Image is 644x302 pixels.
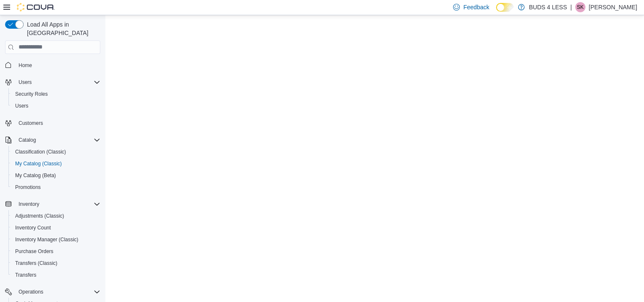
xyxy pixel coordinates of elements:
[12,89,100,99] span: Security Roles
[12,101,32,111] a: Users
[529,2,567,12] p: BUDS 4 LESS
[12,258,61,268] a: Transfers (Classic)
[15,118,100,128] span: Customers
[15,60,35,70] a: Home
[12,235,100,245] span: Inventory Manager (Classic)
[8,88,104,100] button: Security Roles
[12,235,82,245] a: Inventory Manager (Classic)
[12,223,54,233] a: Inventory Count
[12,246,57,256] a: Purchase Orders
[15,199,43,209] button: Inventory
[19,201,39,208] span: Inventory
[19,137,36,143] span: Catalog
[15,135,39,145] button: Catalog
[12,147,70,157] a: Classification (Classic)
[15,91,48,97] span: Security Roles
[12,89,51,99] a: Security Roles
[12,270,100,280] span: Transfers
[8,170,104,181] button: My Catalog (Beta)
[570,2,572,12] p: |
[19,62,32,69] span: Home
[15,118,46,128] a: Customers
[2,76,104,88] button: Users
[8,100,104,112] button: Users
[12,159,100,169] span: My Catalog (Classic)
[15,172,56,179] span: My Catalog (Beta)
[12,170,59,181] a: My Catalog (Beta)
[2,117,104,129] button: Customers
[17,3,55,11] img: Cova
[589,2,637,12] p: [PERSON_NAME]
[12,147,100,157] span: Classification (Classic)
[463,3,489,11] span: Feedback
[12,258,100,268] span: Transfers (Classic)
[24,20,100,37] span: Load All Apps in [GEOGRAPHIC_DATA]
[15,135,100,145] span: Catalog
[15,224,51,231] span: Inventory Count
[15,199,100,209] span: Inventory
[12,223,100,233] span: Inventory Count
[8,158,104,170] button: My Catalog (Classic)
[8,222,104,234] button: Inventory Count
[15,287,100,297] span: Operations
[12,101,100,111] span: Users
[15,272,36,278] span: Transfers
[8,234,104,245] button: Inventory Manager (Classic)
[577,2,584,12] span: SK
[575,2,585,12] div: Stacey Knisley
[15,160,62,167] span: My Catalog (Classic)
[12,170,100,181] span: My Catalog (Beta)
[15,260,57,267] span: Transfers (Classic)
[15,77,35,87] button: Users
[12,211,100,221] span: Adjustments (Classic)
[12,270,40,280] a: Transfers
[496,12,496,12] span: Dark Mode
[15,184,41,191] span: Promotions
[15,213,64,219] span: Adjustments (Classic)
[8,257,104,269] button: Transfers (Classic)
[15,287,47,297] button: Operations
[2,286,104,298] button: Operations
[2,198,104,210] button: Inventory
[12,246,100,256] span: Purchase Orders
[19,120,43,127] span: Customers
[12,211,67,221] a: Adjustments (Classic)
[12,159,65,169] a: My Catalog (Classic)
[8,181,104,193] button: Promotions
[8,146,104,158] button: Classification (Classic)
[19,79,32,86] span: Users
[8,245,104,257] button: Purchase Orders
[12,182,44,192] a: Promotions
[15,60,100,70] span: Home
[15,102,28,109] span: Users
[15,77,100,87] span: Users
[19,289,43,295] span: Operations
[8,269,104,281] button: Transfers
[8,210,104,222] button: Adjustments (Classic)
[12,182,100,192] span: Promotions
[15,236,78,243] span: Inventory Manager (Classic)
[2,59,104,71] button: Home
[15,248,54,255] span: Purchase Orders
[496,3,514,12] input: Dark Mode
[15,148,66,155] span: Classification (Classic)
[2,134,104,146] button: Catalog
